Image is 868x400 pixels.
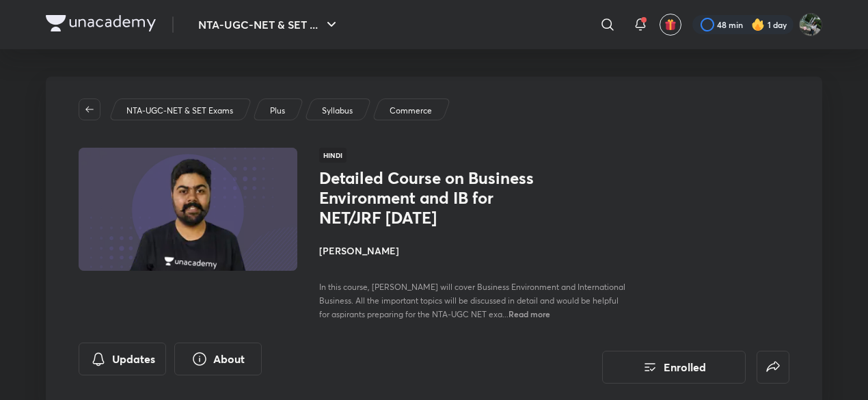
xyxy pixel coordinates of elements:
[388,105,435,117] a: Commerce
[799,13,822,36] img: Aditi Kathuria
[319,148,347,163] span: Hindi
[268,105,288,117] a: Plus
[77,146,299,272] img: Thumbnail
[660,14,681,36] button: avatar
[322,105,353,117] p: Syllabus
[46,15,156,31] img: Company Logo
[79,343,166,375] button: Updates
[319,282,625,319] span: In this course, [PERSON_NAME] will cover Business Environment and International Business. All the...
[751,18,765,31] img: streak
[270,105,285,117] p: Plus
[124,105,236,117] a: NTA-UGC-NET & SET Exams
[319,243,625,258] h4: [PERSON_NAME]
[126,105,233,117] p: NTA-UGC-NET & SET Exams
[190,11,348,38] button: NTA-UGC-NET & SET ...
[319,168,543,227] h1: Detailed Course on Business Environment and IB for NET/JRF [DATE]
[174,343,262,375] button: About
[46,15,156,35] a: Company Logo
[664,18,677,31] img: avatar
[757,351,789,384] button: false
[390,105,432,117] p: Commerce
[320,105,355,117] a: Syllabus
[602,351,746,384] button: Enrolled
[508,308,550,319] span: Read more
